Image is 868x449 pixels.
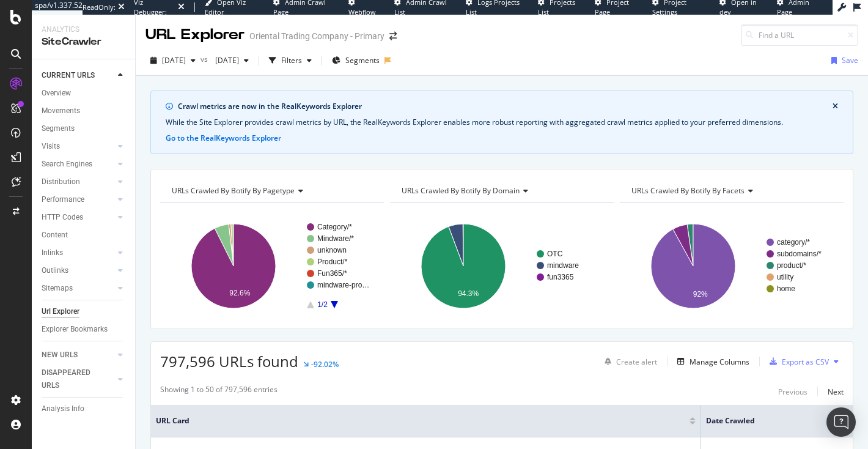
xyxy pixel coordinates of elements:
[42,122,75,135] div: Segments
[828,387,844,397] div: Next
[616,357,657,367] div: Create alert
[145,24,245,45] div: URL Explorer
[399,181,603,201] h4: URLs Crawled By Botify By domain
[42,140,60,153] div: Visits
[210,55,239,65] span: 2025 Sep. 19th
[693,290,708,299] text: 92%
[42,305,127,318] a: Url Explorer
[42,69,114,82] a: CURRENT URLS
[42,403,127,415] a: Analysis Info
[200,54,210,64] span: vs
[160,351,298,371] span: 797,596 URLs found
[42,105,127,117] a: Movements
[160,213,384,319] svg: A chart.
[145,51,200,70] button: [DATE]
[317,258,348,266] text: Product/*
[629,181,833,201] h4: URLs Crawled By Botify By facets
[156,415,686,426] span: URL Card
[150,91,853,154] div: info banner
[777,250,822,258] text: subdomains/*
[390,213,614,319] svg: A chart.
[777,238,810,247] text: category/*
[42,176,114,188] a: Distribution
[42,35,125,49] div: SiteCrawler
[42,87,71,100] div: Overview
[389,32,397,40] div: arrow-right-arrow-left
[327,51,384,70] button: Segments
[690,357,749,367] div: Manage Columns
[42,24,125,35] div: Analytics
[458,289,479,298] text: 94.3%
[42,211,114,224] a: HTTP Codes
[620,213,844,319] svg: A chart.
[42,323,108,336] div: Explorer Bookmarks
[162,55,186,65] span: 2025 Sep. 30th
[264,51,317,70] button: Filters
[317,269,347,278] text: Fun365/*
[631,185,745,196] span: URLs Crawled By Botify By facets
[348,7,376,17] span: Webflow
[178,101,833,112] div: Crawl metrics are now in the RealKeywords Explorer
[42,158,92,171] div: Search Engines
[547,261,579,270] text: mindware
[42,264,68,277] div: Outlinks
[829,98,841,114] button: close banner
[42,69,95,82] div: CURRENT URLS
[826,407,856,437] div: Open Intercom Messenger
[42,366,103,392] div: DISAPPEARED URLS
[547,250,563,258] text: OTC
[672,354,749,369] button: Manage Columns
[42,403,84,415] div: Analysis Info
[42,247,63,259] div: Inlinks
[42,305,79,318] div: Url Explorer
[345,55,380,65] span: Segments
[777,261,806,270] text: product/*
[782,357,829,367] div: Export as CSV
[317,223,352,231] text: Category/*
[317,234,354,243] text: Mindware/*
[778,384,807,399] button: Previous
[842,55,858,65] div: Save
[42,264,114,277] a: Outlinks
[600,352,657,371] button: Create alert
[777,273,793,281] text: utility
[42,176,80,188] div: Distribution
[42,87,127,100] a: Overview
[778,387,807,397] div: Previous
[42,158,114,171] a: Search Engines
[42,229,68,242] div: Content
[765,352,829,371] button: Export as CSV
[42,193,84,206] div: Performance
[42,122,127,135] a: Segments
[83,2,116,12] div: ReadOnly:
[42,349,78,362] div: NEW URLS
[42,247,114,259] a: Inlinks
[42,282,114,295] a: Sitemaps
[402,185,520,196] span: URLs Crawled By Botify By domain
[249,30,384,42] div: Oriental Trading Company - Primary
[317,281,369,289] text: mindware-pro…
[281,55,302,65] div: Filters
[42,229,127,242] a: Content
[706,415,823,426] span: Date Crawled
[169,181,373,201] h4: URLs Crawled By Botify By pagetype
[42,366,114,392] a: DISAPPEARED URLS
[311,359,339,369] div: -92.02%
[42,282,73,295] div: Sitemaps
[42,349,114,362] a: NEW URLS
[828,384,844,399] button: Next
[42,105,80,117] div: Movements
[826,51,858,70] button: Save
[160,384,278,399] div: Showing 1 to 50 of 797,596 entries
[172,185,295,196] span: URLs Crawled By Botify By pagetype
[42,211,83,224] div: HTTP Codes
[210,51,254,70] button: [DATE]
[166,133,281,144] button: Go to the RealKeywords Explorer
[229,289,250,297] text: 92.6%
[166,117,838,128] div: While the Site Explorer provides crawl metrics by URL, the RealKeywords Explorer enables more rob...
[317,300,328,309] text: 1/2
[317,246,347,254] text: unknown
[777,284,795,293] text: home
[547,273,574,281] text: fun3365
